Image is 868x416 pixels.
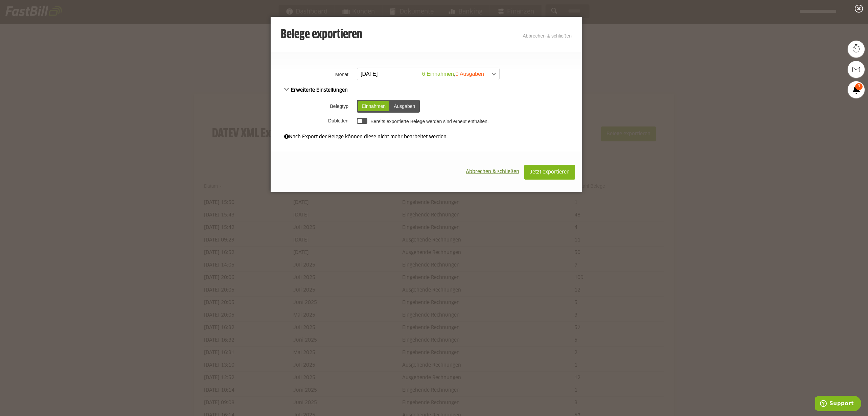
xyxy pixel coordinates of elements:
[524,165,575,180] button: Jetzt exportieren
[855,83,863,90] span: 3
[271,66,355,83] th: Monat
[284,133,568,141] div: Nach Export der Belege können diese nicht mehr bearbeitet werden.
[358,101,389,111] div: Einnahmen
[848,81,865,98] a: 3
[390,101,418,111] div: Ausgaben
[370,119,488,124] label: Bereits exportierte Belege werden sind erneut enthalten.
[271,97,355,115] th: Belegtyp
[271,115,355,126] th: Dubletten
[530,170,570,175] span: Jetzt exportieren
[523,33,572,39] a: Abbrechen & schließen
[461,165,524,179] button: Abbrechen & schließen
[281,28,362,42] h3: Belege exportieren
[466,169,519,174] span: Abbrechen & schließen
[284,88,348,93] span: Erweiterte Einstellungen
[815,396,861,413] iframe: Öffnet ein Widget, in dem Sie weitere Informationen finden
